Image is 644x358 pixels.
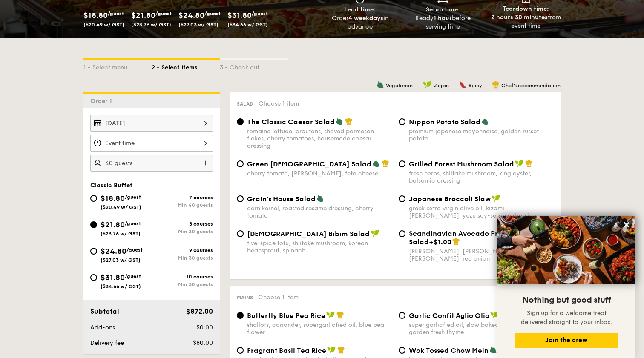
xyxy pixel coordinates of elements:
img: icon-chef-hat.a58ddaea.svg [525,160,533,167]
button: Close [620,218,633,232]
span: Nippon Potato Salad [409,118,480,126]
span: $18.80 [101,194,125,203]
span: $80.00 [193,339,213,347]
div: Min 30 guests [152,281,213,287]
div: 3 - Check out [220,60,288,72]
img: icon-vegan.f8ff3823.svg [492,195,500,202]
span: Vegetarian [386,83,413,89]
img: icon-vegetarian.fe4039eb.svg [481,117,489,125]
span: Subtotal [90,307,119,315]
span: $24.80 [178,11,204,20]
div: cherry tomato, [PERSON_NAME], feta cheese [247,170,392,177]
img: icon-chef-hat.a58ddaea.svg [337,346,345,354]
span: Chef's recommendation [501,83,561,89]
span: $31.80 [227,11,252,20]
div: five-spice tofu, shiitake mushroom, korean beansprout, spinach [247,240,392,254]
strong: 4 weekdays [348,14,383,22]
img: icon-chef-hat.a58ddaea.svg [382,160,389,167]
span: $872.00 [186,307,213,315]
span: Delivery fee [90,339,124,347]
span: Salad [237,101,253,107]
span: ($27.03 w/ GST) [178,22,218,28]
input: $31.80/guest($34.66 w/ GST)10 coursesMin 30 guests [90,274,97,281]
span: /guest [125,221,141,226]
div: [PERSON_NAME], [PERSON_NAME], [PERSON_NAME], red onion [409,248,554,262]
span: $24.80 [101,246,126,256]
input: Event date [90,115,213,132]
img: icon-vegan.f8ff3823.svg [327,346,336,354]
span: Setup time: [426,6,460,13]
strong: 1 hour [434,14,452,22]
span: Sign up for a welcome treat delivered straight to your inbox. [521,309,612,326]
input: Fragrant Basil Tea Ricethai basil, european basil, shallot scented sesame oil, barley multigrain ... [237,347,244,354]
img: icon-vegetarian.fe4039eb.svg [372,160,380,167]
div: 8 courses [152,221,213,227]
div: shallots, coriander, supergarlicfied oil, blue pea flower [247,321,392,336]
input: Green [DEMOGRAPHIC_DATA] Saladcherry tomato, [PERSON_NAME], feta cheese [237,160,244,167]
img: icon-spicy.37a8142b.svg [459,81,467,89]
img: icon-chef-hat.a58ddaea.svg [336,311,344,319]
input: Number of guests [90,155,213,172]
span: Vegan [433,83,449,89]
span: /guest [252,11,268,17]
span: ($20.49 w/ GST) [83,22,124,28]
span: /guest [204,11,221,17]
span: ($20.49 w/ GST) [101,204,141,210]
span: /guest [125,273,141,279]
span: Lead time: [344,6,376,13]
span: $0.00 [196,324,213,331]
div: Min 30 guests [152,255,213,261]
input: Scandinavian Avocado Prawn Salad+$1.00[PERSON_NAME], [PERSON_NAME], [PERSON_NAME], red onion [399,230,405,237]
div: corn kernel, roasted sesame dressing, cherry tomato [247,205,392,219]
div: romaine lettuce, croutons, shaved parmesan flakes, cherry tomatoes, housemade caesar dressing [247,128,392,149]
span: Scandinavian Avocado Prawn Salad [409,229,512,246]
span: $31.80 [101,273,125,282]
div: greek extra virgin olive oil, kizami [PERSON_NAME], yuzu soy-sesame dressing [409,205,554,219]
div: 10 courses [152,274,213,280]
img: icon-chef-hat.a58ddaea.svg [345,117,353,125]
input: The Classic Caesar Saladromaine lettuce, croutons, shaved parmesan flakes, cherry tomatoes, house... [237,118,244,125]
span: Nothing but good stuff [522,295,611,305]
input: $18.80/guest($20.49 w/ GST)7 coursesMin 40 guests [90,195,97,202]
span: /guest [125,194,141,200]
span: Garlic Confit Aglio Olio [409,312,489,320]
input: [DEMOGRAPHIC_DATA] Bibim Saladfive-spice tofu, shiitake mushroom, korean beansprout, spinach [237,230,244,237]
span: $21.80 [101,220,125,229]
div: Order in advance [322,14,398,31]
span: Green [DEMOGRAPHIC_DATA] Salad [247,160,371,168]
span: Butterfly Blue Pea Rice [247,312,325,320]
img: DSC07876-Edit02-Large.jpeg [497,216,635,284]
span: /guest [155,11,172,17]
strong: 2 hours 30 minutes [491,14,548,21]
div: Min 30 guests [152,229,213,235]
input: Nippon Potato Saladpremium japanese mayonnaise, golden russet potato [399,118,405,125]
div: premium japanese mayonnaise, golden russet potato [409,128,554,142]
span: Classic Buffet [90,182,132,189]
span: ($34.66 w/ GST) [227,22,268,28]
span: $21.80 [131,11,155,20]
span: [DEMOGRAPHIC_DATA] Bibim Salad [247,230,370,238]
input: Wok Tossed Chow Meinbutton mushroom, tricolour capsicum, cripsy egg noodle, kikkoman, super garli... [399,347,405,354]
span: ($23.76 w/ GST) [101,231,141,237]
img: icon-add.58712e84.svg [200,155,213,171]
span: Spicy [469,83,482,89]
img: icon-chef-hat.a58ddaea.svg [492,81,500,89]
div: Min 40 guests [152,202,213,208]
span: Order 1 [90,97,115,105]
span: Add-ons [90,324,115,331]
img: icon-vegetarian.fe4039eb.svg [489,346,497,354]
input: $21.80/guest($23.76 w/ GST)8 coursesMin 30 guests [90,221,97,228]
input: Grain's House Saladcorn kernel, roasted sesame dressing, cherry tomato [237,195,244,202]
div: fresh herbs, shiitake mushroom, king oyster, balsamic dressing [409,170,554,184]
img: icon-vegan.f8ff3823.svg [423,81,431,89]
input: $24.80/guest($27.03 w/ GST)9 coursesMin 30 guests [90,248,97,255]
img: icon-vegan.f8ff3823.svg [371,229,379,237]
img: icon-vegan.f8ff3823.svg [515,160,523,167]
img: icon-vegetarian.fe4039eb.svg [316,195,324,202]
span: Mains [237,295,253,301]
input: Grilled Forest Mushroom Saladfresh herbs, shiitake mushroom, king oyster, balsamic dressing [399,160,405,167]
span: ($23.76 w/ GST) [131,22,171,28]
span: The Classic Caesar Salad [247,118,335,126]
img: icon-vegetarian.fe4039eb.svg [336,117,343,125]
input: Japanese Broccoli Slawgreek extra virgin olive oil, kizami [PERSON_NAME], yuzu soy-sesame dressing [399,195,405,202]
